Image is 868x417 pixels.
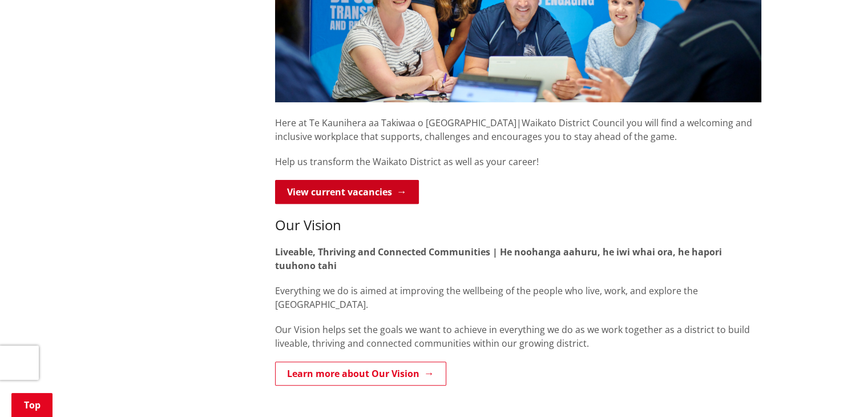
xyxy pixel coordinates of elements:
[275,246,722,272] strong: Liveable, Thriving and Connected Communities | He noohanga aahuru, he iwi whai ora, he hapori tuu...
[815,369,857,410] iframe: Messenger Launcher
[275,323,761,350] p: Our Vision helps set the goals we want to achieve in everything we do as we work together as a di...
[275,180,419,204] a: View current vacancies
[275,217,761,234] h3: Our Vision
[275,155,761,169] p: Help us transform the Waikato District as well as your career!
[275,362,446,386] a: Learn more about Our Vision
[275,284,761,311] p: Everything we do is aimed at improving the wellbeing of the people who live, work, and explore th...
[11,393,53,417] a: Top
[275,102,761,143] p: Here at Te Kaunihera aa Takiwaa o [GEOGRAPHIC_DATA]|Waikato District Council you will find a welc...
